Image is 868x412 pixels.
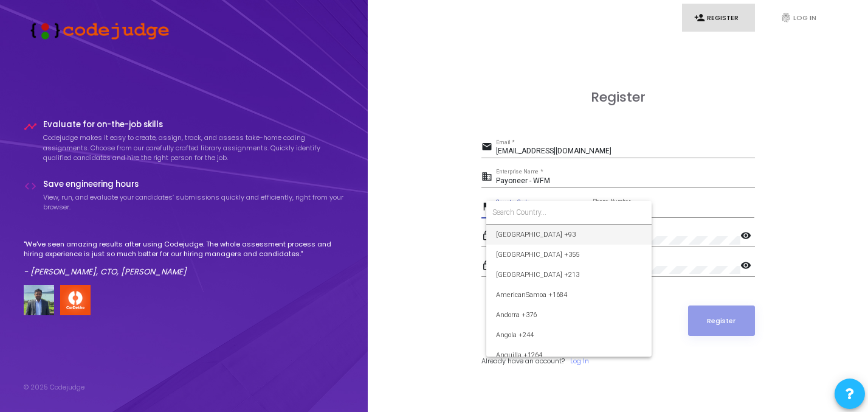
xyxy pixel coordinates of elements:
[496,305,642,325] span: Andorra +376
[496,265,642,285] span: [GEOGRAPHIC_DATA] +213
[496,345,642,365] span: Anguilla +1264
[496,245,642,265] span: [GEOGRAPHIC_DATA] +355
[496,325,642,345] span: Angola +244
[492,207,646,218] input: Search Country...
[496,285,642,305] span: AmericanSamoa +1684
[496,225,642,245] span: [GEOGRAPHIC_DATA] +93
